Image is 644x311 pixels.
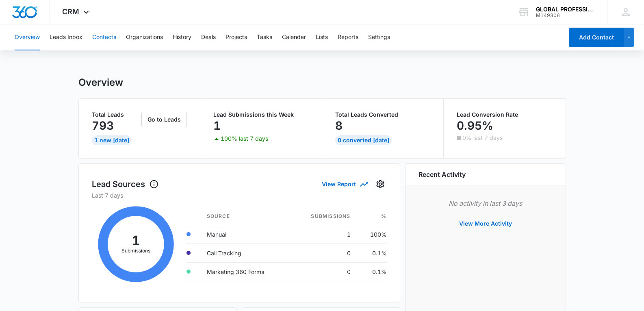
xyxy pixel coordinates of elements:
th: Submissions [290,208,357,225]
td: 100% [357,225,387,244]
td: Manual [200,225,290,244]
p: Total Leads Converted [335,112,431,117]
td: Marketing 360 Forms [200,262,290,281]
p: 0.95% [457,119,493,132]
button: Reports [338,24,358,50]
h1: Overview [78,76,123,89]
p: 8 [335,119,343,132]
p: 100% last 7 days [221,136,268,141]
button: View More Activity [451,214,520,233]
h1: Lead Sources [92,178,159,190]
button: Leads Inbox [50,24,82,50]
button: Add Contact [569,28,624,47]
span: CRM [62,7,79,16]
p: Lead Submissions this Week [213,112,309,117]
div: 0 Converted [DATE] [335,135,392,145]
p: 0% last 7 days [462,135,503,141]
p: 1 [213,119,221,132]
th: Source [200,208,290,225]
td: Call Tracking [200,244,290,262]
button: Go to Leads [141,112,187,127]
p: Lead Conversion Rate [457,112,553,117]
h6: Recent Activity [418,170,466,179]
p: Total Leads [92,112,140,117]
div: account name [536,6,595,13]
button: Overview [15,24,40,50]
th: % [357,208,387,225]
p: No activity in last 3 days [418,198,553,208]
td: 0.1% [357,244,387,262]
button: History [173,24,191,50]
div: account id [536,13,595,18]
button: Calendar [282,24,306,50]
button: Lists [316,24,328,50]
button: Organizations [126,24,163,50]
button: Tasks [257,24,272,50]
p: 793 [92,119,114,132]
button: Deals [201,24,216,50]
button: View Report [322,177,367,191]
p: Last 7 days [92,191,387,200]
td: 1 [290,225,357,244]
div: 1 New [DATE] [92,135,132,145]
button: Settings [368,24,390,50]
a: Go to Leads [141,116,187,123]
button: Contacts [92,24,116,50]
td: 0 [290,262,357,281]
td: 0 [290,244,357,262]
button: Projects [226,24,247,50]
button: Settings [374,178,387,191]
td: 0.1% [357,262,387,281]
